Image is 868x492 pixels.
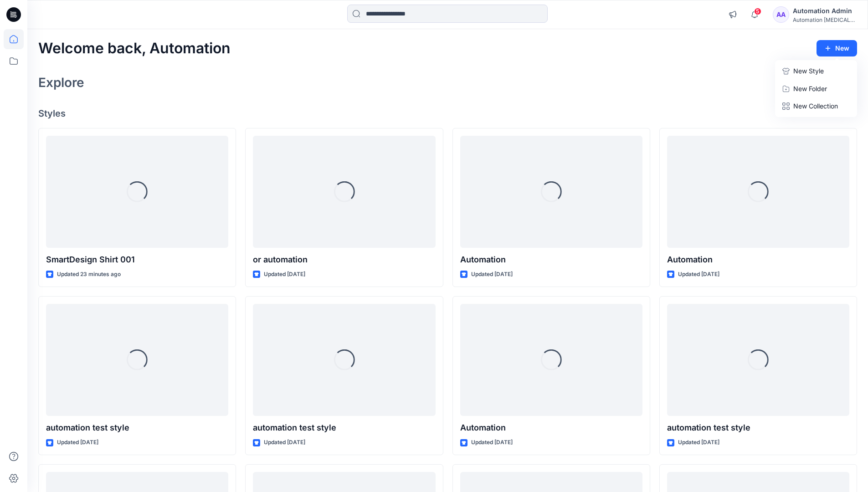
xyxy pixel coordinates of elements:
p: SmartDesign Shirt 001 [46,253,228,266]
a: New Style [777,62,855,80]
p: Updated [DATE] [678,270,719,279]
p: Automation [460,253,642,266]
p: Updated [DATE] [264,438,305,447]
span: 5 [754,8,761,15]
h2: Explore [38,75,84,90]
button: New [817,40,857,56]
p: Updated 23 minutes ago [57,270,121,279]
div: Automation Admin [793,5,857,16]
p: automation test style [667,421,849,434]
h2: Welcome back, Automation [38,40,231,57]
p: Automation [667,253,849,266]
p: Automation [460,421,642,434]
p: New Folder [793,84,827,93]
p: Updated [DATE] [471,270,513,279]
p: New Style [793,66,824,77]
p: automation test style [46,421,228,434]
p: automation test style [253,421,435,434]
p: Updated [DATE] [471,438,513,447]
p: Updated [DATE] [57,438,98,447]
p: Updated [DATE] [264,270,305,279]
div: AA [773,6,789,23]
p: or automation [253,253,435,266]
div: Automation [MEDICAL_DATA]... [793,16,857,23]
h4: Styles [38,108,857,119]
p: Updated [DATE] [678,438,719,447]
p: New Collection [793,101,838,112]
